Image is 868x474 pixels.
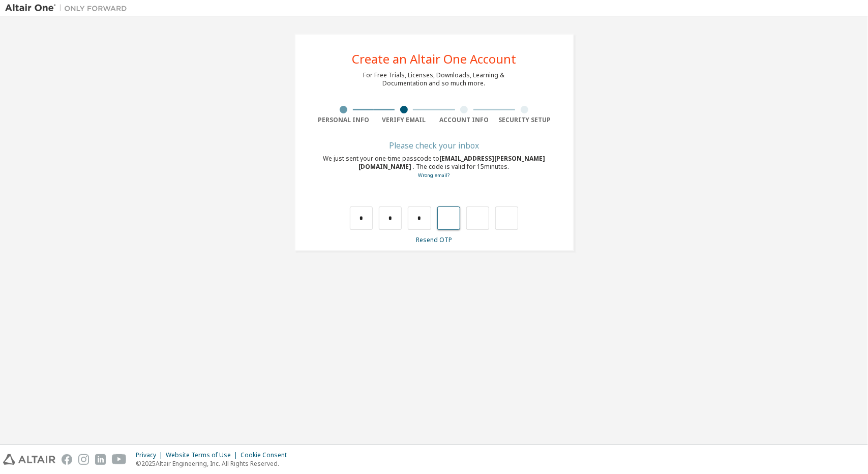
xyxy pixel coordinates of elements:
img: facebook.svg [62,454,72,465]
img: Altair One [5,3,132,13]
div: We just sent your one-time passcode to . The code is valid for 15 minutes. [314,155,555,180]
div: For Free Trials, Licenses, Downloads, Learning & Documentation and so much more. [364,71,505,87]
div: Verify Email [374,116,434,124]
div: Security Setup [494,116,555,124]
div: Create an Altair One Account [352,53,516,65]
a: Go back to the registration form [418,172,450,179]
a: Resend OTP [416,235,452,244]
img: youtube.svg [112,454,127,465]
div: Cookie Consent [241,451,293,459]
div: Please check your inbox [314,142,555,149]
div: Account Info [434,116,495,124]
img: instagram.svg [78,454,89,465]
div: Personal Info [314,116,374,124]
img: linkedin.svg [95,454,106,465]
div: Website Terms of Use [166,451,241,459]
p: © 2025 Altair Engineering, Inc. All Rights Reserved. [136,459,293,468]
div: Privacy [136,451,166,459]
img: altair_logo.svg [3,454,55,465]
span: [EMAIL_ADDRESS][PERSON_NAME][DOMAIN_NAME] [359,154,546,171]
